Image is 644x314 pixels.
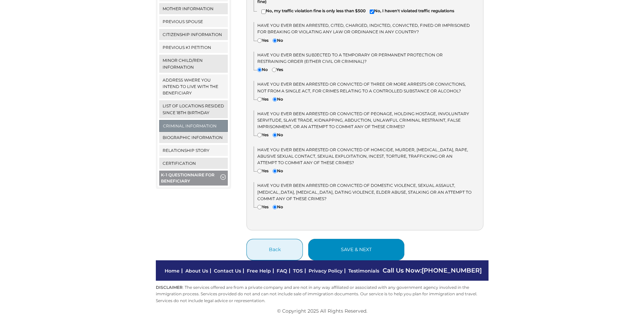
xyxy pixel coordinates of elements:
[272,66,283,73] label: Yes
[273,168,283,174] label: No
[257,23,470,34] span: Have you ever been arrested, cited, charged, indicted, convicted, fined or imprisoned for breakin...
[273,96,283,102] label: No
[370,7,454,14] label: No, I haven't violated traffic regulations
[422,267,482,274] a: [PHONE_NUMBER]
[160,120,228,132] a: Criminal Information
[257,168,269,174] label: Yes
[257,111,469,129] span: Have you ever been arrested or convicted of peonage, holding hostage, involuntary servitude, slav...
[273,38,277,43] input: No
[159,74,228,99] a: Address where you intend to live with the beneficiary
[156,285,183,290] strong: DISCLAIMER
[257,133,262,137] input: Yes
[159,158,228,169] a: Certification
[273,204,283,210] label: No
[293,268,303,274] a: TOS
[257,52,443,64] span: Have you ever been subjected to a temporary or permanent protection or restraining order (either ...
[159,55,228,72] a: Minor Child/ren Information
[370,10,374,14] input: No, I haven't violated traffic regulations
[261,10,266,14] input: No, my traffic violation fine is only less than $500
[257,68,262,72] input: No
[185,268,208,274] a: About Us
[273,169,277,173] input: No
[159,145,228,156] a: Relationship Story
[257,204,269,210] label: Yes
[214,268,241,274] a: Contact Us
[165,268,180,274] a: Home
[257,37,269,43] label: Yes
[159,3,228,14] a: Mother Information
[257,66,268,73] label: No
[257,97,262,102] input: Yes
[383,267,482,274] span: Call Us Now:
[156,284,489,304] p: : The services offered are from a private company and are not in any way affiliated or associated...
[309,268,343,274] a: Privacy Policy
[308,239,404,260] button: save & next
[261,7,366,14] label: No, my traffic violation fine is only less than $500
[277,268,287,274] a: FAQ
[273,97,277,102] input: No
[272,68,276,72] input: Yes
[159,132,228,143] a: Biographic Information
[348,268,379,274] a: Testimonials
[257,205,262,209] input: Yes
[247,268,271,274] a: Free Help
[159,16,228,27] a: Previous Spouse
[273,37,283,43] label: No
[257,96,269,102] label: Yes
[246,239,303,260] button: Back
[257,169,262,173] input: Yes
[257,38,262,43] input: Yes
[159,29,228,40] a: Citizenship Information
[159,100,228,118] a: List of locations resided since 18th birthday
[257,132,269,138] label: Yes
[159,171,228,187] button: K-1 Questionnaire for Beneficiary
[257,82,466,93] span: Have you ever been arrested or convicted of three or more arrests or convictions, not from a sing...
[273,205,277,209] input: No
[159,42,228,53] a: Previous K1 Petition
[257,147,468,165] span: Have you ever been arrested or convicted of homicide, murder, [MEDICAL_DATA], rape, abusive sexua...
[257,183,472,201] span: Have you ever been arrested or convicted of domestic violence, sexual assault, [MEDICAL_DATA], [M...
[273,133,277,137] input: No
[273,132,283,138] label: No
